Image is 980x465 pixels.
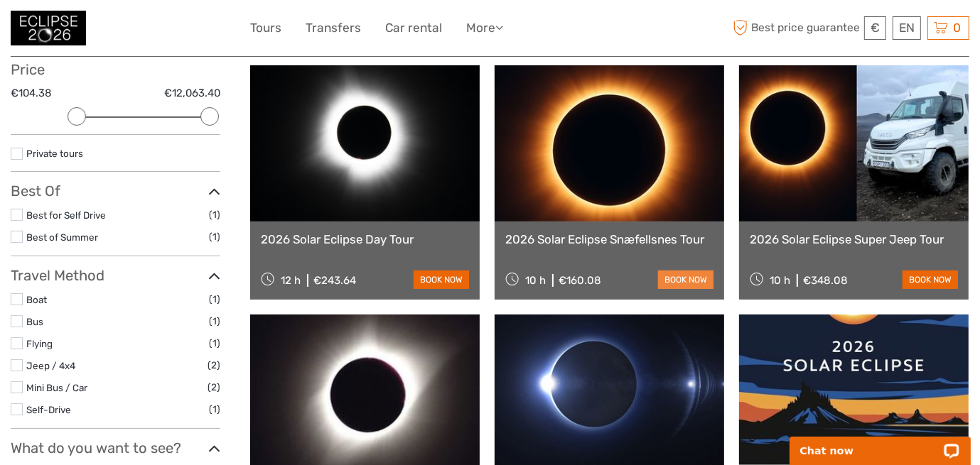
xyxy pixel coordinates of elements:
[11,267,220,284] h3: Travel Method
[951,21,963,35] span: 0
[26,148,83,159] a: Private tours
[871,21,880,35] span: €
[770,274,790,287] span: 10 h
[414,270,469,289] a: book now
[780,420,980,465] iframe: LiveChat chat widget
[209,335,220,351] span: (1)
[306,18,361,38] a: Transfers
[750,232,958,246] a: 2026 Solar Eclipse Super Jeep Tour
[26,209,106,221] a: Best for Self Drive
[26,382,87,393] a: Mini Bus / Car
[658,270,714,289] a: book now
[466,18,503,38] a: More
[11,86,51,101] label: €104.38
[11,439,220,456] h3: What do you want to see?
[208,357,220,373] span: (2)
[803,274,848,287] div: €348.08
[730,16,861,40] span: Best price guarantee
[281,274,301,287] span: 12 h
[26,231,98,243] a: Best of Summer
[505,232,714,246] a: 2026 Solar Eclipse Snæfellsnes Tour
[26,294,47,305] a: Boat
[209,291,220,307] span: (1)
[11,61,220,78] h3: Price
[209,207,220,223] span: (1)
[313,274,356,287] div: €243.64
[164,86,220,101] label: €12,063.40
[11,182,220,199] h3: Best Of
[209,401,220,417] span: (1)
[209,229,220,245] span: (1)
[11,11,86,45] img: 3312-44506bfc-dc02-416d-ac4c-c65cb0cf8db4_logo_small.jpg
[26,338,53,349] a: Flying
[893,16,921,40] div: EN
[250,18,281,38] a: Tours
[209,313,220,329] span: (1)
[903,270,958,289] a: book now
[26,404,71,415] a: Self-Drive
[559,274,601,287] div: €160.08
[26,360,75,371] a: Jeep / 4x4
[385,18,442,38] a: Car rental
[208,379,220,395] span: (2)
[525,274,546,287] span: 10 h
[261,232,469,246] a: 2026 Solar Eclipse Day Tour
[26,316,43,327] a: Bus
